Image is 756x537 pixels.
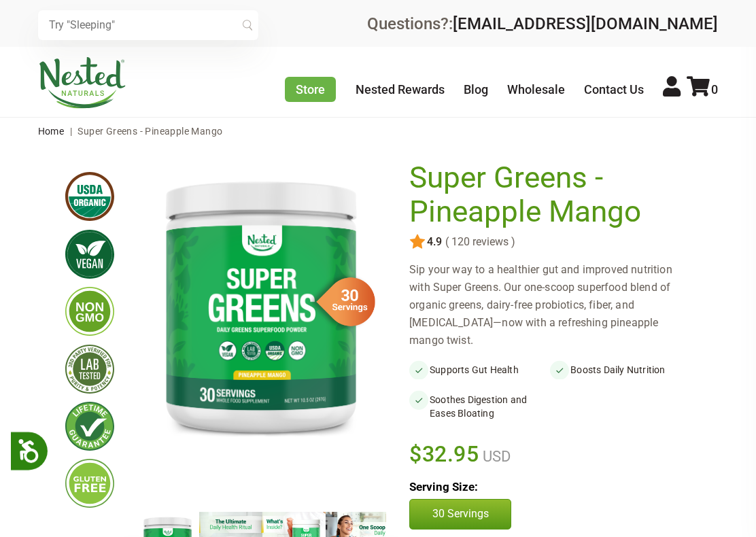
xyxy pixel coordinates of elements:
b: Serving Size: [409,480,478,493]
img: Super Greens - Pineapple Mango [136,161,386,449]
a: Store [285,77,336,102]
li: Soothes Digestion and Eases Bloating [409,390,550,423]
a: 0 [687,82,718,97]
nav: breadcrumbs [38,118,719,145]
a: Nested Rewards [356,82,445,97]
li: Boosts Daily Nutrition [550,360,691,379]
span: ( 120 reviews ) [442,236,515,248]
img: star.svg [409,234,426,250]
div: Sip your way to a healthier gut and improved nutrition with Super Greens. Our one-scoop superfood... [409,261,691,349]
img: vegan [65,230,114,279]
p: 30 Servings [424,506,497,521]
img: gmofree [65,287,114,336]
img: Nested Naturals [38,57,126,109]
span: $32.95 [409,439,479,469]
img: usdaorganic [65,172,114,221]
h1: Super Greens - Pineapple Mango [409,161,684,228]
span: 0 [711,82,718,97]
span: 4.9 [426,236,442,248]
span: Super Greens - Pineapple Mango [78,126,222,137]
img: thirdpartytested [65,345,114,394]
div: Questions?: [367,16,718,32]
a: Blog [464,82,488,97]
a: Home [38,126,65,137]
span: USD [479,448,511,465]
button: 30 Servings [409,499,511,529]
img: lifetimeguarantee [65,402,114,451]
a: [EMAIL_ADDRESS][DOMAIN_NAME] [453,14,718,33]
span: | [67,126,75,137]
img: glutenfree [65,459,114,508]
input: Try "Sleeping" [38,10,258,40]
a: Contact Us [584,82,644,97]
img: sg-servings-30.png [307,273,375,331]
a: Wholesale [507,82,565,97]
li: Supports Gut Health [409,360,550,379]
